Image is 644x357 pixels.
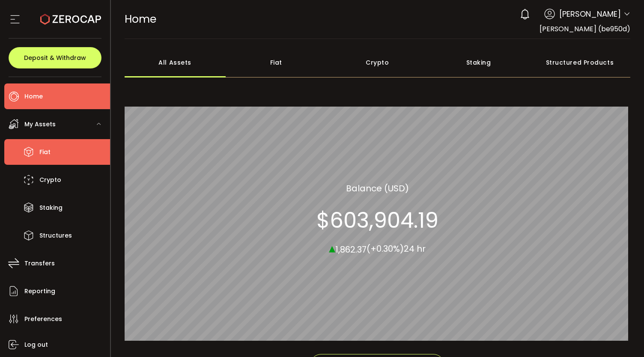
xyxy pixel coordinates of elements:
[9,47,101,68] button: Deposit & Withdraw
[335,243,367,255] span: 1,862.37
[24,55,86,61] span: Deposit & Withdraw
[367,243,404,255] span: (+0.30%)
[540,24,630,34] span: [PERSON_NAME] (be950d)
[125,48,226,77] div: All Assets
[404,243,426,255] span: 24 hr
[24,339,48,351] span: Log out
[24,257,55,270] span: Transfers
[329,238,335,257] span: ▴
[327,48,428,77] div: Crypto
[428,48,529,77] div: Staking
[346,181,409,194] section: Balance (USD)
[39,174,61,186] span: Crypto
[226,48,327,77] div: Fiat
[601,316,644,357] iframe: Chat Widget
[316,207,438,233] section: $603,904.19
[24,90,43,103] span: Home
[24,285,55,297] span: Reporting
[24,118,56,131] span: My Assets
[39,229,72,242] span: Structures
[529,48,630,77] div: Structured Products
[24,313,62,325] span: Preferences
[39,202,63,214] span: Staking
[39,146,51,158] span: Fiat
[559,8,621,20] span: [PERSON_NAME]
[125,12,156,27] span: Home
